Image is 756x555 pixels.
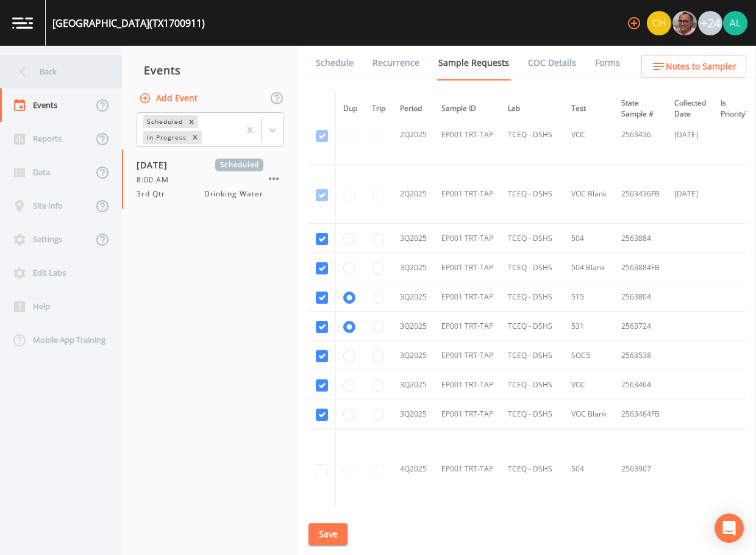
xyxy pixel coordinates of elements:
[593,46,622,80] a: Forms
[137,174,176,185] span: 8:00 AM
[698,11,722,35] div: +24
[137,188,173,199] span: 3rd Qtr
[188,131,202,144] div: Remove In Progress
[614,90,667,127] th: State Sample #
[393,370,434,399] td: 3Q2025
[314,46,355,80] a: Schedule
[371,46,421,80] a: Recurrence
[185,115,198,128] div: Remove Scheduled
[501,282,564,312] td: TCEQ - DSHS
[434,312,501,341] td: EP001 TRT-TAP
[434,370,501,399] td: EP001 TRT-TAP
[204,188,263,199] span: Drinking Water
[564,282,614,312] td: 515
[614,224,667,253] td: 2563884
[122,55,299,85] div: Events
[501,341,564,370] td: TCEQ - DSHS
[143,115,185,128] div: Scheduled
[12,17,33,29] img: logo
[434,165,501,224] td: EP001 TRT-TAP
[501,312,564,341] td: TCEQ - DSHS
[501,106,564,165] td: TCEQ - DSHS
[434,429,501,510] td: EP001 TRT-TAP
[564,106,614,165] td: VOC
[501,429,564,510] td: TCEQ - DSHS
[614,312,667,341] td: 2563724
[667,165,713,224] td: [DATE]
[393,253,434,282] td: 3Q2025
[564,312,614,341] td: 531
[137,159,176,171] span: [DATE]
[434,282,501,312] td: EP001 TRT-TAP
[122,149,299,210] a: [DATE]Scheduled8:00 AM3rd QtrDrinking Water
[614,253,667,282] td: 2563884FB
[564,341,614,370] td: SOC5
[434,106,501,165] td: EP001 TRT-TAP
[393,341,434,370] td: 3Q2025
[667,106,713,165] td: [DATE]
[564,399,614,429] td: VOC Blank
[564,224,614,253] td: 504
[667,90,713,127] th: Collected Date
[526,46,578,80] a: COC Details
[614,106,667,165] td: 2563436
[393,312,434,341] td: 3Q2025
[393,224,434,253] td: 3Q2025
[614,429,667,510] td: 2563907
[564,429,614,510] td: 504
[647,11,671,35] img: c74b8b8b1c7a9d34f67c5e0ca157ed15
[215,159,263,171] span: Scheduled
[641,56,746,78] button: Notes to Sampler
[672,11,697,35] img: e2d790fa78825a4bb76dcb6ab311d44c
[434,224,501,253] td: EP001 TRT-TAP
[393,106,434,165] td: 2Q2025
[393,399,434,429] td: 3Q2025
[614,399,667,429] td: 2563464FB
[501,370,564,399] td: TCEQ - DSHS
[666,59,736,74] span: Notes to Sampler
[434,399,501,429] td: EP001 TRT-TAP
[723,11,747,35] img: 30a13df2a12044f58df5f6b7fda61338
[614,282,667,312] td: 2563804
[646,11,672,35] div: Charles Medina
[564,370,614,399] td: VOC
[143,131,188,144] div: In Progress
[365,90,393,127] th: Trip
[393,165,434,224] td: 2Q2025
[614,341,667,370] td: 2563538
[614,370,667,399] td: 2563464
[715,514,744,543] div: Open Intercom Messenger
[564,253,614,282] td: 504 Blank
[393,282,434,312] td: 3Q2025
[308,523,348,546] button: Save
[501,253,564,282] td: TCEQ - DSHS
[564,90,614,127] th: Test
[672,11,697,35] div: Mike Franklin
[501,224,564,253] td: TCEQ - DSHS
[434,253,501,282] td: EP001 TRT-TAP
[713,90,755,127] th: Is Priority?
[501,90,564,127] th: Lab
[393,429,434,510] td: 4Q2025
[437,46,511,81] a: Sample Requests
[564,165,614,224] td: VOC Blank
[336,90,365,127] th: Dup
[501,399,564,429] td: TCEQ - DSHS
[393,90,434,127] th: Period
[137,87,202,110] button: Add Event
[52,16,205,30] div: [GEOGRAPHIC_DATA] (TX1700911)
[434,341,501,370] td: EP001 TRT-TAP
[614,165,667,224] td: 2563436FB
[501,165,564,224] td: TCEQ - DSHS
[434,90,501,127] th: Sample ID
